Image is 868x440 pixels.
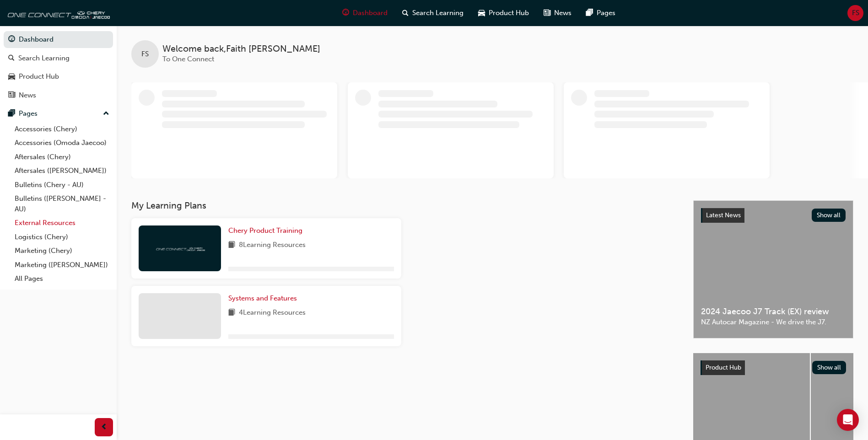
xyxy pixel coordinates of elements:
[335,4,395,22] a: guage-iconDashboard
[228,226,302,235] span: Chery Product Training
[8,54,15,63] span: search-icon
[228,225,306,236] a: Chery Product Training
[837,409,859,431] div: Open Intercom Messenger
[19,71,59,82] div: Product Hub
[228,307,235,319] span: book-icon
[586,7,593,19] span: pages-icon
[701,208,846,223] a: Latest NewsShow all
[228,293,301,304] a: Systems and Features
[847,5,863,21] button: FS
[103,108,109,120] span: up-icon
[4,31,113,48] a: Dashboard
[11,178,113,192] a: Bulletins (Chery - AU)
[701,317,846,327] span: NZ Autocar Magazine - We drive the J7.
[155,244,205,252] img: oneconnect
[11,258,113,272] a: Marketing ([PERSON_NAME])
[478,7,485,19] span: car-icon
[597,8,615,18] span: Pages
[239,240,306,251] span: 8 Learning Resources
[11,136,113,150] a: Accessories (Omoda Jaecoo)
[701,306,846,317] span: 2024 Jaecoo J7 Track (EX) review
[131,200,679,211] h3: My Learning Plans
[19,90,36,101] div: News
[19,108,38,119] div: Pages
[812,361,846,374] button: Show all
[141,49,149,59] span: FS
[5,4,110,22] img: oneconnect
[228,294,297,302] span: Systems and Features
[554,8,571,18] span: News
[228,240,235,251] span: book-icon
[239,307,306,319] span: 4 Learning Resources
[4,29,113,105] button: DashboardSearch LearningProduct HubNews
[4,68,113,85] a: Product Hub
[11,216,113,230] a: External Resources
[852,8,859,18] span: FS
[11,122,113,136] a: Accessories (Chery)
[402,7,409,19] span: search-icon
[162,44,320,54] span: Welcome back , Faith [PERSON_NAME]
[11,230,113,244] a: Logistics (Chery)
[536,4,579,22] a: news-iconNews
[11,192,113,216] a: Bulletins ([PERSON_NAME] - AU)
[353,8,388,18] span: Dashboard
[8,73,15,81] span: car-icon
[693,200,853,338] a: Latest NewsShow all2024 Jaecoo J7 Track (EX) reviewNZ Autocar Magazine - We drive the J7.
[4,50,113,67] a: Search Learning
[579,4,623,22] a: pages-iconPages
[471,4,536,22] a: car-iconProduct Hub
[18,53,70,64] div: Search Learning
[8,110,15,118] span: pages-icon
[342,7,349,19] span: guage-icon
[11,244,113,258] a: Marketing (Chery)
[706,364,741,371] span: Product Hub
[412,8,464,18] span: Search Learning
[162,55,214,63] span: To One Connect
[8,91,15,100] span: news-icon
[11,272,113,286] a: All Pages
[4,105,113,122] button: Pages
[544,7,550,19] span: news-icon
[706,211,741,219] span: Latest News
[489,8,529,18] span: Product Hub
[101,422,108,433] span: prev-icon
[11,150,113,164] a: Aftersales (Chery)
[812,209,846,222] button: Show all
[8,36,15,44] span: guage-icon
[395,4,471,22] a: search-iconSearch Learning
[4,87,113,104] a: News
[701,360,846,375] a: Product HubShow all
[11,164,113,178] a: Aftersales ([PERSON_NAME])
